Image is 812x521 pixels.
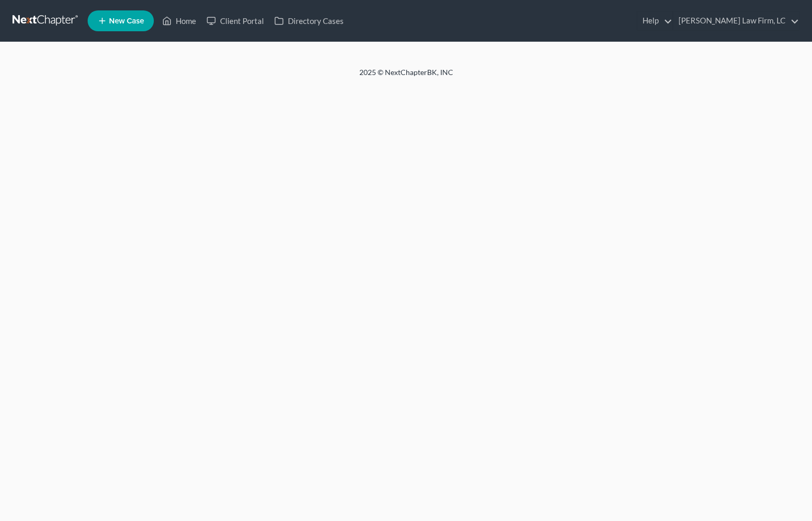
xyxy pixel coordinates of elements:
a: Client Portal [201,11,269,30]
a: [PERSON_NAME] Law Firm, LC [673,11,799,30]
a: Directory Cases [269,11,349,30]
div: 2025 © NextChapterBK, INC [109,67,704,86]
a: Home [157,11,201,30]
new-legal-case-button: New Case [88,10,154,31]
a: Help [637,11,672,30]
